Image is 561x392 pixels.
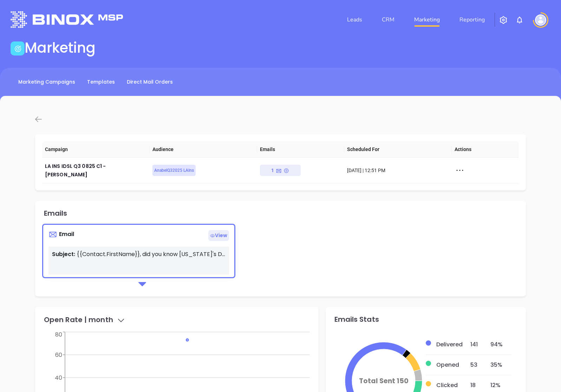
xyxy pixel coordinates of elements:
div: 53 [470,361,485,369]
th: Audience [150,141,257,158]
div: Delivered [436,340,465,349]
a: Reporting [457,13,488,27]
div: [DATE] | 12:51 PM [347,166,449,174]
tspan: 40 [55,374,62,382]
a: Leads [344,13,365,27]
a: Marketing Campaigns [14,76,79,88]
a: CRM [379,13,397,27]
p: {{Contact.FirstName}}, did you know [US_STATE]'s Data Protection Law is now being enforced? [52,250,226,259]
th: Campaign [42,141,150,158]
span: Subject: [52,250,75,258]
a: Marketing [411,13,443,27]
div: LA INS IDSL Q3 0825 C1 - [PERSON_NAME] [45,162,147,179]
span: View [208,230,229,241]
img: logo [11,11,123,28]
div: Opened [436,361,465,369]
th: Scheduled For [344,141,452,158]
div: Clicked [436,381,465,390]
tspan: 60 [55,351,62,359]
th: Emails [257,141,344,158]
span: Email [59,230,74,238]
span: AnabelQ32025 LAIns [154,166,194,174]
div: 12 % [490,381,512,390]
tspan: Total Sent 150 [359,376,408,386]
img: iconSetting [499,16,508,24]
div: 94 % [490,340,512,349]
div: Emails Stats [334,316,379,323]
tspan: 80 [55,331,62,339]
div: Open Rate | [44,316,125,325]
th: Actions [452,141,519,158]
div: 1 [271,165,289,176]
h1: Marketing [25,39,96,56]
img: user [535,14,546,26]
div: 35 % [490,361,512,369]
div: 18 [470,381,485,390]
div: 141 [470,340,485,349]
span: month [89,315,125,325]
div: Emails [44,210,67,217]
a: Direct Mail Orders [123,76,177,88]
a: Templates [83,76,119,88]
img: iconNotification [515,16,524,24]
